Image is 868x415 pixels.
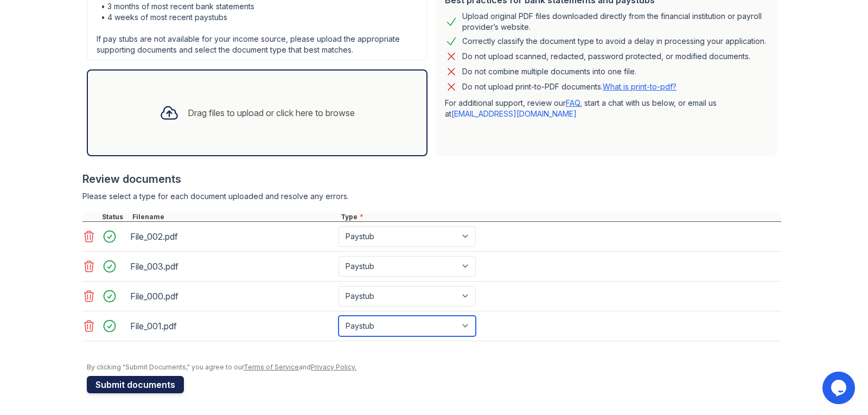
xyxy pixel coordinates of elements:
[462,65,636,78] div: Do not combine multiple documents into one file.
[462,35,766,48] div: Correctly classify the document type to avoid a delay in processing your application.
[130,228,334,245] div: File_002.pdf
[462,11,768,33] div: Upload original PDF files downloaded directly from the financial institution or payroll provider’...
[130,317,334,335] div: File_001.pdf
[87,363,781,372] div: By clicking "Submit Documents," you agree to our and
[603,82,676,91] a: What is print-to-pdf?
[566,98,580,107] a: FAQ
[311,363,356,371] a: Privacy Policy.
[339,213,781,221] div: Type
[188,106,355,119] div: Drag files to upload or click here to browse
[130,258,334,275] div: File_003.pdf
[130,288,334,305] div: File_000.pdf
[822,372,857,404] iframe: chat widget
[87,376,184,393] button: Submit documents
[82,171,781,187] div: Review documents
[462,81,676,92] p: Do not upload print-to-PDF documents.
[462,50,750,63] div: Do not upload scanned, redacted, password protected, or modified documents.
[100,213,130,221] div: Status
[244,363,299,371] a: Terms of Service
[451,109,577,118] a: [EMAIL_ADDRESS][DOMAIN_NAME]
[130,213,339,221] div: Filename
[82,191,781,202] div: Please select a type for each document uploaded and resolve any errors.
[445,98,768,119] p: For additional support, review our , start a chat with us below, or email us at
